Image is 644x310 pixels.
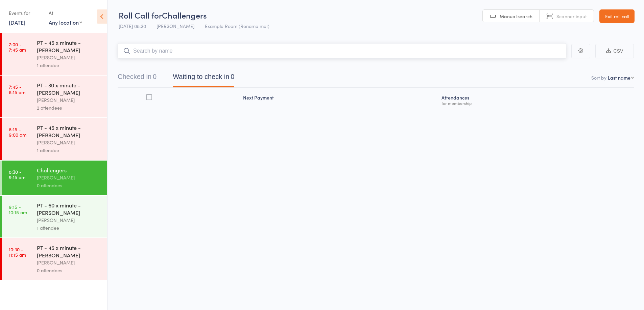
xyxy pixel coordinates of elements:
a: 9:15 -10:15 amPT - 60 x minute - [PERSON_NAME][PERSON_NAME]1 attendee [2,196,107,237]
time: 8:30 - 9:15 am [9,169,25,180]
div: At [49,7,82,19]
time: 10:30 - 11:15 am [9,247,26,257]
div: PT - 30 x minute - [PERSON_NAME] [37,81,101,96]
a: [DATE] [9,19,25,26]
div: Atten­dances [439,91,634,109]
a: 8:30 -9:15 amChallengers[PERSON_NAME]0 attendees [2,161,107,195]
span: Example Room (Rename me!) [205,23,269,29]
span: Manual search [500,13,532,20]
div: PT - 60 x minute - [PERSON_NAME] [37,201,101,216]
button: Waiting to check in0 [173,69,234,87]
div: [PERSON_NAME] [37,96,101,104]
button: Checked in0 [118,69,157,87]
div: [PERSON_NAME] [37,139,101,146]
div: Challengers [37,166,101,174]
label: Sort by [591,74,606,81]
div: 0 attendees [37,266,101,274]
span: Scanner input [556,13,587,20]
button: CSV [595,44,634,58]
div: 0 [153,73,157,80]
div: 1 attendee [37,146,101,154]
span: Challengers [162,9,207,21]
time: 9:15 - 10:15 am [9,204,27,215]
a: 10:30 -11:15 amPT - 45 x minute - [PERSON_NAME][PERSON_NAME]0 attendees [2,238,107,280]
div: [PERSON_NAME] [37,259,101,266]
div: for membership [442,101,631,105]
div: PT - 45 x minute - [PERSON_NAME] [37,244,101,259]
span: Roll Call for [119,9,162,21]
div: Next Payment [240,91,439,109]
div: PT - 45 x minute - [PERSON_NAME] [37,124,101,139]
time: 8:15 - 9:00 am [9,126,26,137]
span: [PERSON_NAME] [157,23,194,29]
div: [PERSON_NAME] [37,54,101,61]
a: 7:00 -7:45 amPT - 45 x minute - [PERSON_NAME][PERSON_NAME]1 attendee [2,33,107,75]
div: [PERSON_NAME] [37,174,101,181]
div: Any location [49,19,82,26]
div: Events for [9,7,42,19]
div: 0 attendees [37,181,101,189]
a: 8:15 -9:00 amPT - 45 x minute - [PERSON_NAME][PERSON_NAME]1 attendee [2,118,107,160]
div: Last name [608,74,630,81]
a: Exit roll call [599,9,635,23]
div: 0 [231,73,234,80]
time: 7:45 - 8:15 am [9,84,25,95]
input: Search by name [118,43,566,59]
div: 1 attendee [37,224,101,232]
a: 7:45 -8:15 amPT - 30 x minute - [PERSON_NAME][PERSON_NAME]2 attendees [2,76,107,117]
div: [PERSON_NAME] [37,216,101,224]
div: 1 attendee [37,61,101,69]
div: PT - 45 x minute - [PERSON_NAME] [37,39,101,54]
span: [DATE] 08:30 [119,23,146,29]
time: 7:00 - 7:45 am [9,41,26,52]
div: 2 attendees [37,104,101,112]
